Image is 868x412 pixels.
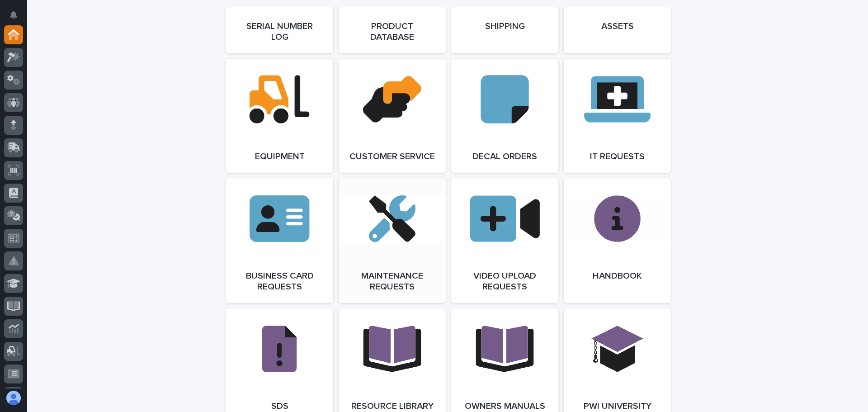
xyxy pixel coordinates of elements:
[339,178,446,303] a: Maintenance Requests
[4,5,23,24] button: Notifications
[11,11,23,25] div: Notifications
[451,178,558,303] a: Video Upload Requests
[451,59,558,173] a: Decal Orders
[226,59,333,173] a: Equipment
[339,59,446,173] a: Customer Service
[564,178,671,303] a: Handbook
[564,59,671,173] a: IT Requests
[4,388,23,407] button: users-avatar
[226,178,333,303] a: Business Card Requests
